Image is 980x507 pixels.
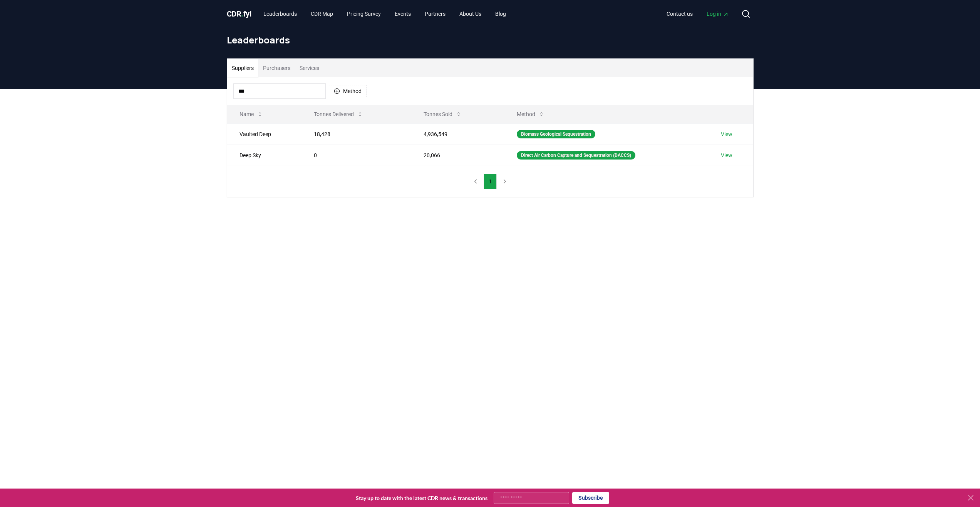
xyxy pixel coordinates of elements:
[257,7,512,21] nav: Main
[511,106,551,122] button: Method
[660,7,699,21] a: Contact us
[484,174,497,189] button: 1
[227,145,302,166] td: Deep Sky
[257,7,303,21] a: Leaderboards
[707,10,729,18] span: Log in
[295,59,324,77] button: Services
[660,7,735,21] nav: Main
[453,7,487,21] a: About Us
[302,145,411,166] td: 0
[227,8,251,19] a: CDR.fyi
[302,123,411,145] td: 18,428
[721,130,732,138] a: View
[411,123,504,145] td: 4,936,549
[721,151,732,159] a: View
[489,7,512,21] a: Blog
[517,130,595,138] div: Biomass Geological Sequestration
[227,123,302,145] td: Vaulted Deep
[233,106,269,122] button: Name
[227,34,754,46] h1: Leaderboards
[227,9,251,18] span: CDR fyi
[389,7,417,21] a: Events
[700,7,735,21] a: Log in
[258,59,295,77] button: Purchasers
[417,106,468,122] button: Tonnes Sold
[419,7,452,21] a: Partners
[329,85,367,97] button: Method
[241,9,243,18] span: .
[308,106,369,122] button: Tonnes Delivered
[411,145,504,166] td: 20,066
[305,7,339,21] a: CDR Map
[227,59,258,77] button: Suppliers
[517,151,635,160] div: Direct Air Carbon Capture and Sequestration (DACCS)
[341,7,387,21] a: Pricing Survey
